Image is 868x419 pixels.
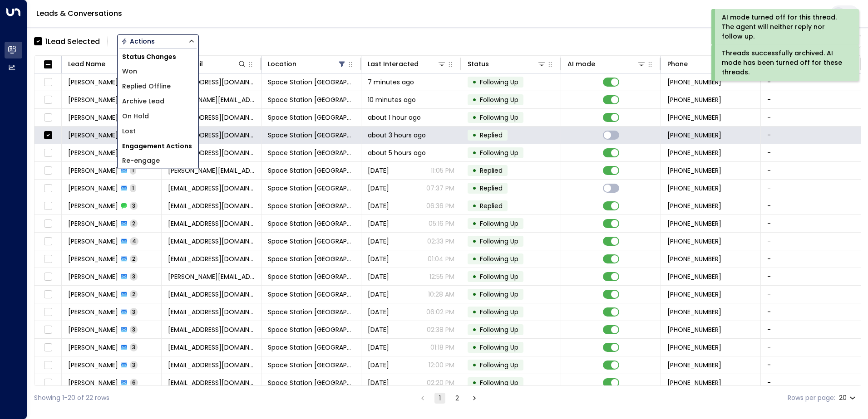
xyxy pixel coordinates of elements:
[427,378,454,387] p: 02:20 PM
[480,290,518,299] span: Following Up
[667,58,688,69] div: Phone
[722,49,847,77] div: Threads successfully archived. AI mode has been turned off for these threads.
[42,377,54,389] span: Toggle select row
[667,184,721,193] span: +447411001688
[761,127,861,144] td: -
[430,343,454,352] p: 01:18 PM
[268,325,355,334] span: Space Station Solihull
[761,321,861,338] td: -
[268,95,355,104] span: Space Station Solihull
[130,290,138,298] span: 2
[667,131,721,140] span: +447423417038
[68,58,105,69] div: Lead Name
[34,393,109,403] div: Showing 1-20 of 22 rows
[761,162,861,179] td: -
[368,361,389,370] span: Aug 11, 2025
[368,78,414,87] span: 7 minutes ago
[368,166,389,175] span: Yesterday
[722,13,847,41] div: AI mode turned off for this thread. The agent will neither reply nor follow up.
[268,343,355,352] span: Space Station Solihull
[480,201,503,210] span: Replied
[368,131,426,140] span: about 3 hours ago
[761,250,861,268] td: -
[68,361,118,370] span: Brody Lambden
[667,201,721,210] span: +447500406132
[42,342,54,353] span: Toggle select row
[667,378,721,387] span: +447548910625
[168,219,255,228] span: clivehallifax@gmail.com
[268,254,355,263] span: Space Station Solihull
[168,307,255,317] span: hatton1992@hotmail.co.uk
[472,127,477,143] div: •
[667,219,721,228] span: +447500406132
[480,254,518,263] span: Following Up
[472,340,477,355] div: •
[480,307,518,317] span: Following Up
[429,272,454,281] p: 12:55 PM
[130,308,138,316] span: 3
[42,77,54,88] span: Toggle select row
[761,356,861,374] td: -
[130,237,138,245] span: 4
[667,166,721,175] span: +447960633077
[268,307,355,317] span: Space Station Solihull
[42,130,54,141] span: Toggle select row
[168,184,255,193] span: badpihtails@hotmail.com
[567,58,646,69] div: AI mode
[428,290,454,299] p: 10:28 AM
[268,166,355,175] span: Space Station Solihull
[480,361,518,370] span: Following Up
[68,325,118,334] span: Inderjeet Nagra
[761,233,861,250] td: -
[431,166,454,175] p: 11:05 PM
[68,307,118,317] span: Adam Hatton
[667,254,721,263] span: +447530514061
[117,34,199,48] button: Actions
[168,148,255,157] span: rhiannonmarie1@aol.com
[168,58,247,69] div: Lead Email
[667,58,746,69] div: Phone
[368,325,389,334] span: Aug 12, 2025
[168,254,255,263] span: rupinderksaimbi@gmail.com
[68,78,118,87] span: Liz Shaylor
[268,58,296,69] div: Location
[68,254,118,263] span: Rupinder Bhamra
[472,322,477,337] div: •
[42,289,54,300] span: Toggle select row
[480,184,503,193] span: Replied
[368,378,389,387] span: Aug 10, 2025
[427,237,454,246] p: 02:33 PM
[268,113,355,122] span: Space Station Solihull
[42,165,54,176] span: Toggle select row
[68,378,118,387] span: Lisa White
[68,58,147,69] div: Lead Name
[761,374,861,391] td: -
[472,145,477,161] div: •
[472,251,477,267] div: •
[472,304,477,320] div: •
[368,58,419,69] div: Last Interacted
[468,58,546,69] div: Status
[368,237,389,246] span: Yesterday
[480,95,518,104] span: Following Up
[427,325,454,334] p: 02:38 PM
[368,58,446,69] div: Last Interacted
[761,91,861,108] td: -
[472,92,477,107] div: •
[122,97,164,106] span: Archive Lead
[168,237,255,246] span: jagnagra15@gmail.com
[130,343,138,351] span: 3
[761,197,861,214] td: -
[761,268,861,285] td: -
[429,361,454,370] p: 12:00 PM
[122,112,149,121] span: On Hold
[667,361,721,370] span: +447912860542
[68,131,118,140] span: Jigar Jigar
[130,219,138,227] span: 2
[268,58,346,69] div: Location
[42,253,54,265] span: Toggle select row
[45,36,100,47] div: 1 Lead Selected
[480,325,518,334] span: Following Up
[122,82,171,91] span: Replied Offline
[268,201,355,210] span: Space Station Solihull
